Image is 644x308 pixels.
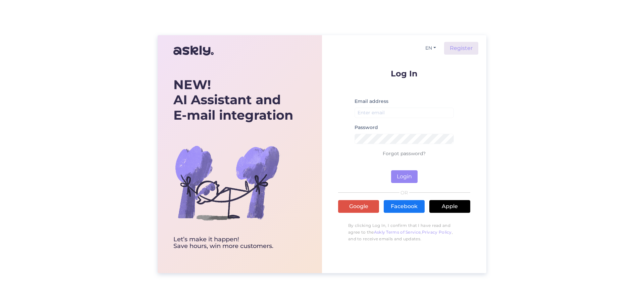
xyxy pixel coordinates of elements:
[338,69,470,78] p: Log In
[173,77,211,93] b: NEW!
[383,150,426,157] a: Forgot password?
[422,230,452,235] a: Privacy Policy
[173,77,293,123] div: AI Assistant and E-mail integration
[338,219,470,246] p: By clicking Log In, I confirm that I have read and agree to the , , and to receive emails and upd...
[429,200,470,213] a: Apple
[399,190,409,195] span: OR
[338,200,379,213] a: Google
[355,98,388,105] label: Email address
[423,43,439,53] button: EN
[173,236,293,250] div: Let’s make it happen! Save hours, win more customers.
[374,230,421,235] a: Askly Terms of Service
[173,129,281,236] img: bg-askly
[384,200,425,213] a: Facebook
[355,108,454,118] input: Enter email
[173,43,214,59] img: Askly
[444,42,478,55] a: Register
[391,170,418,183] button: Login
[355,124,378,131] label: Password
